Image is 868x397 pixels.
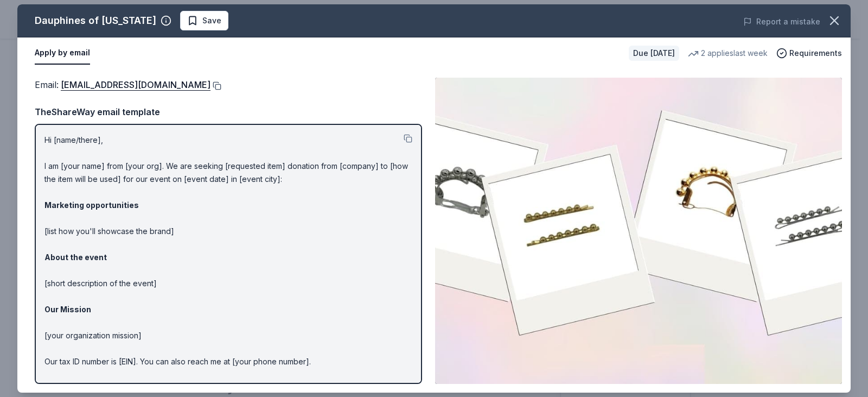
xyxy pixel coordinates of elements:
span: Requirements [789,47,842,60]
button: Apply by email [35,42,90,65]
button: Report a mistake [743,15,820,28]
img: Image for Dauphines of New York [435,78,842,384]
strong: Our Mission [44,305,91,314]
div: Due [DATE] [629,46,679,61]
a: [EMAIL_ADDRESS][DOMAIN_NAME] [61,78,210,92]
strong: Marketing opportunities [44,200,139,210]
button: Save [180,11,228,30]
div: 2 applies last week [688,47,768,60]
span: Save [202,14,221,27]
span: Email : [35,79,210,90]
button: Requirements [776,47,842,60]
div: Dauphines of [US_STATE] [35,12,156,29]
strong: About the event [44,253,107,262]
div: TheShareWay email template [35,105,422,119]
